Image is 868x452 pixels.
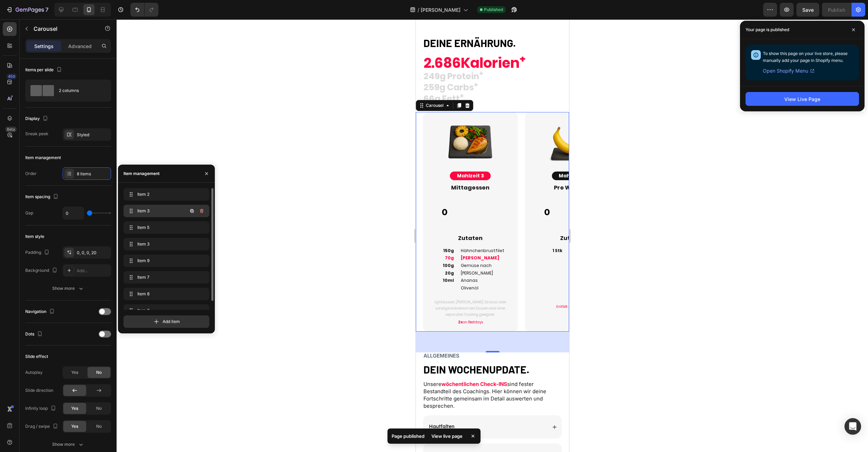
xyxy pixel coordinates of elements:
div: Slide effect [25,353,48,360]
span: Item 2 [137,191,193,197]
div: Gap [25,210,33,216]
div: Display [25,114,49,123]
div: View Live Page [784,95,820,103]
span: Item 6 [137,307,193,314]
h2: Banane [153,227,199,236]
input: Auto [63,207,84,219]
p: Hautfalten [13,404,39,411]
p: Formbilder [13,432,39,439]
button: Show more [25,438,111,451]
div: Autoplay [25,369,43,376]
span: [PERSON_NAME] [421,6,460,13]
strong: DEIN WOCHENUPDATE. [8,344,113,356]
span: No [96,423,102,430]
p: Your page is published [746,26,789,33]
div: Add... [77,268,109,274]
span: Save [802,7,814,13]
div: Beta [5,127,17,132]
div: 2 columns [59,83,101,99]
div: Drag / swipe [25,422,60,431]
div: Padding [25,248,51,257]
span: Item 5 [137,224,193,231]
span: Item 9 [137,258,193,264]
div: 450 [7,74,17,79]
span: / [418,6,419,13]
p: Page published [392,433,424,440]
h2: Pre Workout [115,164,199,173]
div: Dots [25,330,44,339]
p: Advanced [68,43,92,50]
div: Open Intercom Messenger [844,418,861,435]
span: Item 7 [137,274,193,280]
div: 8 items [77,171,109,177]
span: No [96,369,102,376]
div: Order [25,170,37,177]
p: Unsere sind fester Bestandteil des Coachings. Hier können wir deine Fortschritte gemeinsam im Det... [8,361,146,390]
div: Item spacing [25,192,60,202]
button: <p>Mahlzeit 4</p> [136,152,177,161]
button: 7 [3,3,52,17]
p: Mahlzeit 4 [143,152,170,161]
span: 0 [128,188,134,198]
div: Infinity loop [25,404,57,413]
div: Slide direction [25,387,53,394]
p: Carousel [34,25,92,33]
strong: ALLGEMEINES [8,333,44,340]
h2: Zutaten [115,215,199,223]
div: Show more [52,441,84,448]
span: Add item [163,319,180,325]
span: No [96,405,102,412]
iframe: Design area [416,19,569,452]
div: Background [25,266,59,275]
span: To show this page on your live store, please manually add your page in Shopify menu. [763,51,848,63]
span: Item 3 [137,208,176,214]
span: Open Shopify Menu [763,67,808,75]
p: Settings [34,43,54,50]
div: View live page [427,431,467,441]
div: Item management [124,170,159,177]
span: Yes [71,405,78,412]
h2: 1 Stk [115,227,147,243]
span: Yes [71,369,78,376]
div: Makro-Donutdiagramm [115,176,148,210]
span: Entfällt an [140,285,173,289]
div: Rich Text Editor. Editing area: main [115,252,199,291]
button: View Live Page [746,92,859,106]
button: Save [796,3,819,17]
span: Yes [71,423,78,430]
div: Item management [25,155,61,161]
div: Sneak peek [25,131,48,137]
div: 0, 0, 0, 20 [77,250,109,256]
div: Publish [828,6,845,13]
p: 7 [45,6,48,14]
div: Styled [77,132,109,138]
div: Items per slide [25,65,63,75]
button: Show more [25,282,111,295]
div: Carousel [9,83,29,89]
div: Navigation [25,307,56,316]
img: image_demo.jpg [131,98,182,149]
span: Published [484,7,503,13]
div: Show more [52,285,84,292]
strong: wöchentlichen Check-INS [26,361,91,368]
